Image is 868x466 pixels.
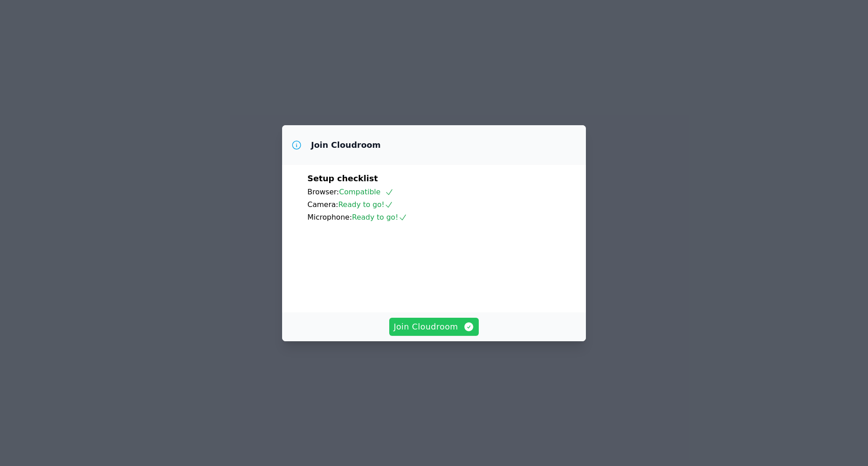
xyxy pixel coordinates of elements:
span: Compatible [339,188,394,196]
button: Join Cloudroom [389,318,479,336]
span: Join Cloudroom [394,320,475,333]
span: Ready to go! [352,213,407,221]
span: Browser: [307,188,339,196]
h3: Join Cloudroom [311,140,381,151]
span: Ready to go! [338,200,393,209]
span: Microphone: [307,213,352,221]
span: Camera: [307,200,338,209]
span: Setup checklist [307,174,378,183]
